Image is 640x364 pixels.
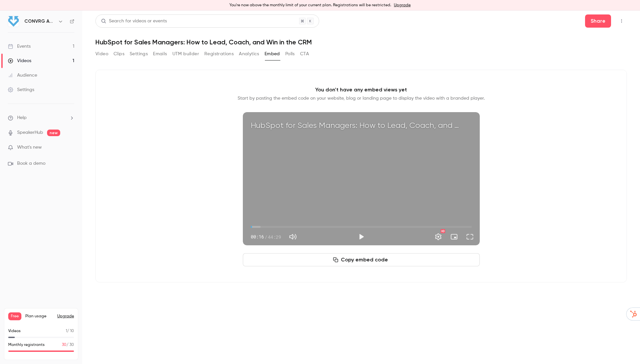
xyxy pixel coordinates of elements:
[394,3,411,8] a: Upgrade
[585,14,611,28] button: Share
[101,18,167,25] div: Search for videos or events
[355,230,368,243] button: Play
[265,49,280,59] button: Embed
[57,314,74,319] button: Upgrade
[251,233,264,240] span: 00:16
[616,16,627,26] button: Top Bar Actions
[251,233,281,240] div: 00:16
[243,253,480,266] button: Copy embed code
[300,49,309,59] button: CTA
[114,49,124,59] button: Clips
[8,312,21,320] span: Free
[153,49,167,59] button: Emails
[25,314,53,319] span: Plan usage
[8,86,34,93] div: Settings
[17,114,27,121] span: Help
[8,58,31,64] div: Videos
[66,328,74,334] p: / 10
[95,38,627,46] h1: HubSpot for Sales Managers: How to Lead, Coach, and Win in the CRM
[24,18,55,25] h6: CONVRG Agency
[432,230,445,243] button: Settings
[8,16,19,27] img: CONVRG Agency
[239,49,259,59] button: Analytics
[448,230,461,243] button: Turn on miniplayer
[8,328,21,334] p: Videos
[268,233,281,240] span: 44:29
[265,233,267,240] span: /
[238,95,485,102] p: Start by pasting the embed code on your website, blog or landing page to display the video with a...
[62,343,66,347] span: 30
[17,160,45,167] span: Book a demo
[8,43,31,50] div: Events
[204,49,234,59] button: Registrations
[8,342,45,348] p: Monthly registrants
[286,230,299,243] button: Mute
[130,49,148,59] button: Settings
[95,49,108,59] button: Video
[172,49,199,59] button: UTM builder
[47,130,60,136] span: new
[463,230,476,243] button: Full screen
[285,49,295,59] button: Polls
[8,114,74,121] li: help-dropdown-opener
[66,329,67,333] span: 1
[62,342,74,348] p: / 30
[8,72,37,79] div: Audience
[441,229,445,233] div: HD
[17,144,42,151] span: What's new
[315,86,407,94] p: You don't have any embed views yet
[17,129,43,136] a: SpeakerHub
